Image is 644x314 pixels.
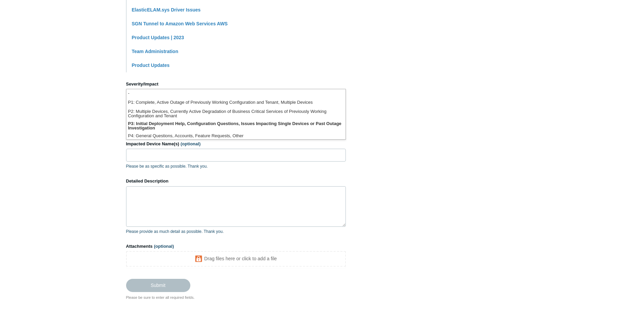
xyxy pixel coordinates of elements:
[132,49,178,54] a: Team Administration
[132,63,170,68] a: Product Updates
[126,98,345,107] li: P1: Complete, Active Outage of Previously Working Configuration and Tenant, Multiple Devices
[154,244,174,249] span: (optional)
[126,81,346,88] label: Severity/Impact
[126,243,346,250] label: Attachments
[132,35,184,40] a: Product Updates | 2023
[126,141,346,147] label: Impacted Device Name(s)
[126,295,346,300] div: Please be sure to enter all required fields.
[126,107,345,120] li: P2: Multiple Devices, Currently Active Degradation of Business Critical Services of Previously Wo...
[126,228,346,235] p: Please provide as much detail as possible. Thank you.
[132,7,201,13] a: ElasticELAM.sys Driver Issues
[126,178,346,185] label: Detailed Description
[126,120,345,132] li: P3: Initial Deployment Help, Configuration Questions, Issues Impacting Single Devices or Past Out...
[126,89,345,98] li: -
[126,279,190,292] input: Submit
[181,141,200,146] span: (optional)
[126,163,346,169] p: Please be as specific as possible. Thank you.
[126,132,345,141] li: P4: General Questions, Accounts, Feature Requests, Other
[132,21,228,26] a: SGN Tunnel to Amazon Web Services AWS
